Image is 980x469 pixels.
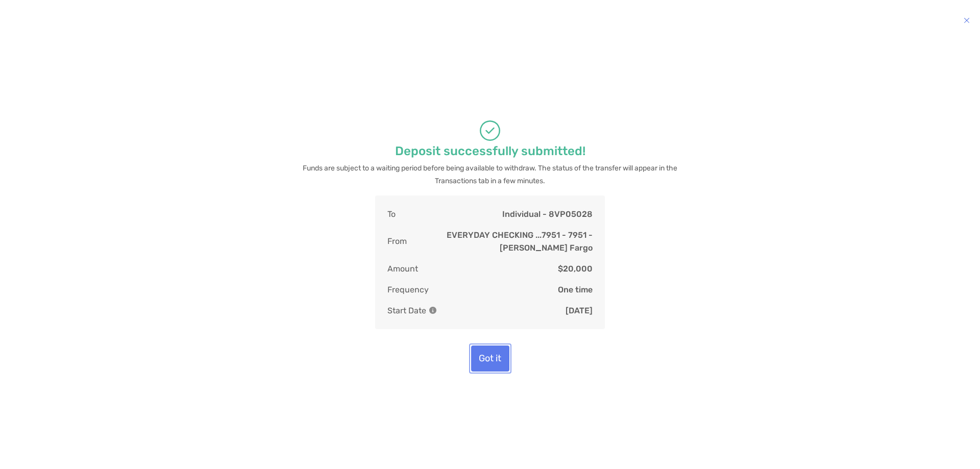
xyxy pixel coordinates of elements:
p: Amount [387,262,418,275]
p: Deposit successfully submitted! [395,145,585,158]
img: Information Icon [429,307,436,314]
p: Frequency [387,283,429,296]
p: $20,000 [558,262,593,275]
p: Funds are subject to a waiting period before being available to withdraw. The status of the trans... [299,162,681,187]
p: One time [558,283,593,296]
p: Start Date [387,304,436,317]
p: [DATE] [566,304,593,317]
p: Individual - 8VP05028 [502,208,593,220]
p: From [387,229,407,254]
p: EVERYDAY CHECKING ...7951 - 7951 - [PERSON_NAME] Fargo [407,229,593,254]
p: To [387,208,396,220]
button: Got it [471,345,509,372]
